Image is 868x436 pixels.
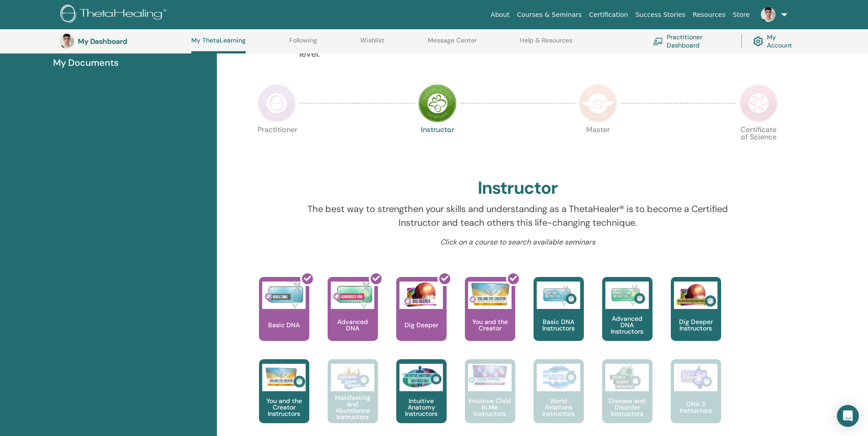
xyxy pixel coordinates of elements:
p: DNA 3 Instructors [671,401,721,414]
a: Dig Deeper Dig Deeper [396,277,447,359]
img: You and the Creator Instructors [262,364,306,391]
img: Dig Deeper Instructors [674,282,717,309]
a: Message Center [428,37,477,51]
img: cog.svg [753,34,763,48]
p: Practitioner [258,126,296,165]
a: Resources [689,6,729,23]
img: Advanced DNA Instructors [605,282,649,309]
img: default.jpg [761,7,776,22]
img: chalkboard-teacher.svg [653,37,663,45]
a: Success Stories [632,6,689,23]
span: My Documents [53,56,119,69]
p: Dig Deeper [401,322,442,328]
a: My Account [753,31,799,51]
p: Advanced DNA Instructors [602,315,652,335]
p: Click on a course to search available seminars [299,237,736,248]
img: You and the Creator [468,282,512,307]
a: Wishlist [360,37,384,51]
img: Intuitive Anatomy Instructors [399,364,443,391]
a: Practitioner Dashboard [653,31,730,51]
p: You and the Creator [465,319,515,331]
img: Certificate of Science [739,84,778,122]
p: Basic DNA Instructors [534,319,584,331]
p: Master [579,126,617,165]
p: The best way to strengthen your skills and understanding as a ThetaHealer® is to become a Certifi... [299,202,736,229]
a: Certification [585,6,631,23]
p: Manifesting and Abundance Instructors [328,394,378,420]
img: Practitioner [258,84,296,122]
img: Manifesting and Abundance Instructors [331,364,374,391]
div: Open Intercom Messenger [837,405,859,427]
img: World Relations Instructors [537,364,580,391]
a: My ThetaLearning [191,37,246,53]
h2: Instructor [478,178,558,199]
a: Following [289,37,317,51]
img: DNA 3 Instructors [674,364,717,391]
img: Disease and Disorder Instructors [605,364,649,391]
img: Basic DNA Instructors [537,282,580,309]
h3: My Dashboard [78,37,169,46]
a: Basic DNA Basic DNA [259,277,309,359]
img: Instructor [418,84,457,122]
a: Courses & Seminars [513,6,586,23]
img: Intuitive Child In Me Instructors [468,364,512,386]
a: About [487,6,513,23]
img: logo.png [60,5,170,25]
img: Dig Deeper [399,282,443,309]
p: Intuitive Anatomy Instructors [396,398,447,417]
p: Instructor [418,126,457,165]
a: You and the Creator You and the Creator [465,277,515,359]
a: Basic DNA Instructors Basic DNA Instructors [534,277,584,359]
p: Disease and Disorder Instructors [602,398,652,417]
p: Dig Deeper Instructors [671,319,721,331]
img: Advanced DNA [331,282,374,309]
p: Advanced DNA [328,319,378,331]
a: Advanced DNA Advanced DNA [328,277,378,359]
a: Store [729,6,754,23]
img: Basic DNA [262,282,306,309]
p: World Relations Instructors [534,398,584,417]
p: Intuitive Child In Me Instructors [465,398,515,417]
img: Master [579,84,617,122]
p: You and the Creator Instructors [259,398,309,417]
img: default.jpg [59,34,74,48]
p: Certificate of Science [739,126,778,165]
a: Advanced DNA Instructors Advanced DNA Instructors [602,277,652,359]
a: Dig Deeper Instructors Dig Deeper Instructors [671,277,721,359]
a: Help & Resources [520,37,572,51]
